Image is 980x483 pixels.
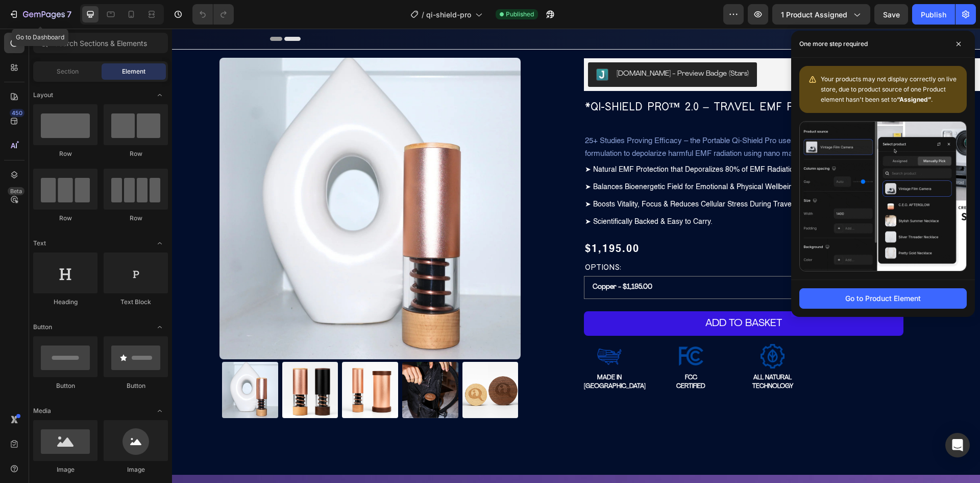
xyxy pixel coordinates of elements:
div: Text Block [104,297,168,307]
span: ➤ Natural EMF Protection that Deporalizes 80% of EMF Radiation (5G, Wi-Fi, Electronics) [413,137,703,145]
div: Row [33,149,97,158]
button: 7 [4,4,76,25]
p: All Natural Technology [575,345,626,362]
span: ➤ Boosts Vitality, Focus & Reduces Cellular Stress During Travel [413,172,621,179]
div: ADD TO BASKET [533,290,610,300]
span: 1 product assigned [781,9,847,20]
div: [DOMAIN_NAME] - Preview Badge (Stars) [445,40,577,51]
p: OPTIONS: [413,232,807,247]
span: Save [883,10,900,19]
div: Button [33,381,97,390]
img: FCC Certified [507,315,531,340]
div: $1,195.00 [412,211,808,231]
div: 450 [10,109,24,117]
p: One more step required [799,39,868,49]
div: Undo/Redo [192,4,234,25]
span: 25+ Studies Proving Efficacy – the Portable Qi-Shield Pro uses a quadruple-strength Qi liquid for... [413,108,722,129]
div: Row [104,214,168,223]
input: Search Sections & Elements [33,33,168,53]
button: Judge.me - Preview Badge (Stars) [416,34,585,58]
button: Save [874,4,908,25]
button: Publish [912,4,955,25]
span: Layout [33,90,53,100]
span: Toggle open [152,235,168,251]
span: Your products may not display correctly on live store, due to product source of one Product eleme... [821,75,957,103]
span: ➤ Balances Bioenergetic Field for Emotional & Physical Wellbeing & Deep Sleep [413,155,671,162]
span: qi-shield-pro [426,9,471,20]
img: Judgeme.png [424,40,436,52]
p: 7 [67,8,71,20]
div: Beta [8,187,24,195]
div: Image [33,465,97,474]
img: All Natural Technology [589,315,613,340]
div: Image [104,465,168,474]
span: Text [33,239,46,248]
span: Media [33,406,51,416]
span: Toggle open [152,87,168,103]
span: ➤ Scientifically Backed & Easy to Carry. [413,190,541,197]
p: Made in [GEOGRAPHIC_DATA] [412,345,463,362]
span: Published [506,10,534,19]
span: Section [57,67,79,76]
div: Row [104,149,168,158]
span: Element [122,67,145,76]
div: Open Intercom Messenger [945,433,970,457]
b: “Assigned” [897,96,931,103]
span: Toggle open [152,319,168,335]
h1: *QI-SHIELD PRO™ 2.0 – TRAVEL EMF PROTECTION [412,71,732,87]
div: Heading [33,297,97,307]
button: 1 product assigned [772,4,870,25]
p: FCC Certified [494,345,545,362]
button: Go to Product Element [799,288,967,309]
span: Button [33,323,52,332]
img: Made in USA [425,315,450,340]
div: Publish [921,9,946,20]
div: Button [104,381,168,390]
iframe: Design area [172,29,980,483]
div: Go to Product Element [845,293,921,304]
div: Row [33,214,97,223]
span: Toggle open [152,403,168,419]
span: / [422,9,424,20]
button: ADD TO BASKET [412,283,732,307]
